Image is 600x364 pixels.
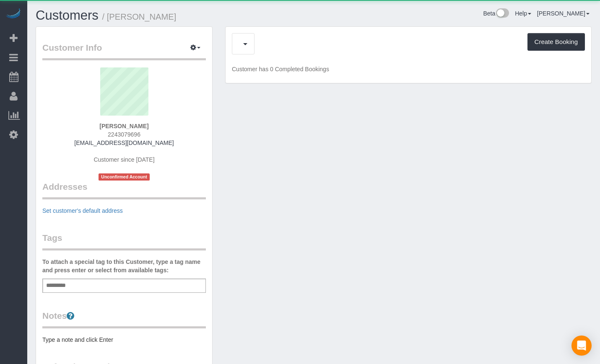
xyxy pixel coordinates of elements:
[571,336,592,356] div: Open Intercom Messenger
[94,156,154,163] span: Customer since [DATE]
[527,33,585,51] button: Create Booking
[42,336,206,344] pre: Type a note and click Enter
[483,10,509,17] a: Beta
[102,12,177,21] small: / [PERSON_NAME]
[515,10,531,17] a: Help
[99,123,148,129] strong: [PERSON_NAME]
[5,8,22,20] img: Automaid Logo
[42,310,206,328] legend: Notes
[36,8,99,23] a: Customers
[232,65,585,73] p: Customer has 0 Completed Bookings
[495,8,509,19] img: New interface
[42,258,206,274] label: To attach a special tag to this Customer, type a tag name and press enter or select from availabl...
[108,131,140,138] span: 2243079696
[42,207,123,214] a: Set customer's default address
[42,232,206,250] legend: Tags
[537,10,590,17] a: [PERSON_NAME]
[99,173,150,181] span: Unconfirmed Account
[74,139,174,146] a: [EMAIL_ADDRESS][DOMAIN_NAME]
[42,41,206,60] legend: Customer Info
